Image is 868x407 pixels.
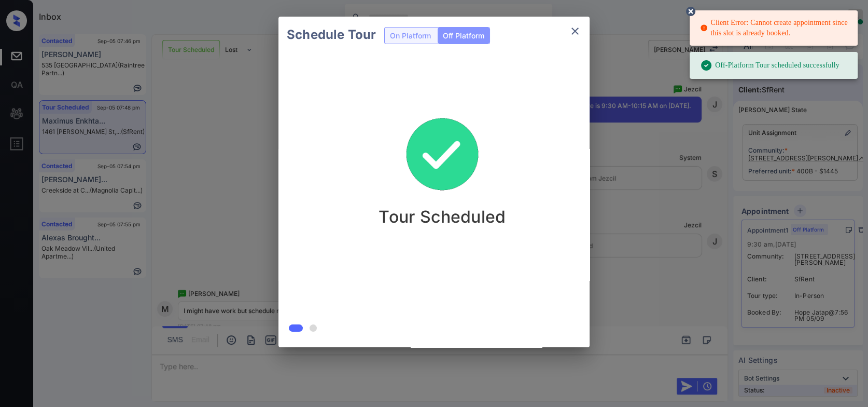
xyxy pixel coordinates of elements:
[565,21,585,42] button: close
[379,207,506,227] p: Tour Scheduled
[278,17,384,53] h2: Schedule Tour
[700,13,849,43] div: Client Error: Cannot create appointment since this slot is already booked.
[700,55,839,76] div: Off-Platform Tour scheduled successfully
[390,103,494,207] img: success.888e7dccd4847a8d9502.gif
